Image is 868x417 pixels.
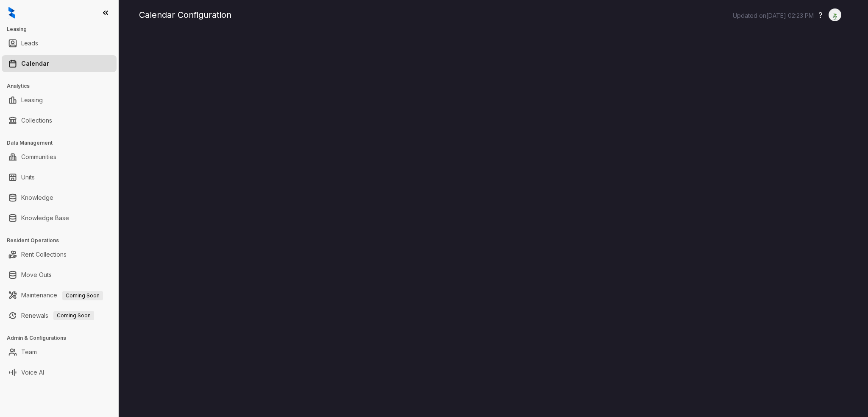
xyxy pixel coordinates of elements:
img: UserAvatar [829,11,841,20]
span: Coming Soon [53,311,94,320]
li: Renewals [2,307,117,324]
a: Leasing [21,92,43,109]
h3: Admin & Configurations [7,334,118,342]
h3: Resident Operations [7,237,118,244]
li: Communities [2,148,117,165]
div: Calendar Configuration [139,8,848,21]
iframe: retool [139,34,848,417]
a: Collections [21,112,52,129]
li: Rent Collections [2,246,117,263]
a: Communities [21,148,56,165]
a: Rent Collections [21,246,67,263]
li: Knowledge Base [2,210,117,227]
h3: Leasing [7,25,118,33]
a: Leads [21,35,38,52]
li: Leasing [2,92,117,109]
li: Collections [2,112,117,129]
a: Units [21,169,35,186]
li: Maintenance [2,287,117,304]
p: Updated on [DATE] 02:23 PM [733,11,814,20]
button: ? [818,9,823,22]
h3: Analytics [7,82,118,90]
li: Move Outs [2,266,117,283]
span: Coming Soon [62,291,103,300]
a: Team [21,344,37,361]
li: Team [2,344,117,361]
li: Knowledge [2,189,117,206]
a: Knowledge Base [21,210,69,227]
li: Calendar [2,55,117,72]
a: Move Outs [21,266,52,283]
a: RenewalsComing Soon [21,307,94,324]
li: Units [2,169,117,186]
li: Leads [2,35,117,52]
a: Voice AI [21,364,44,381]
img: logo [8,7,15,19]
li: Voice AI [2,364,117,381]
a: Knowledge [21,189,53,206]
h3: Data Management [7,139,118,147]
a: Calendar [21,55,49,72]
